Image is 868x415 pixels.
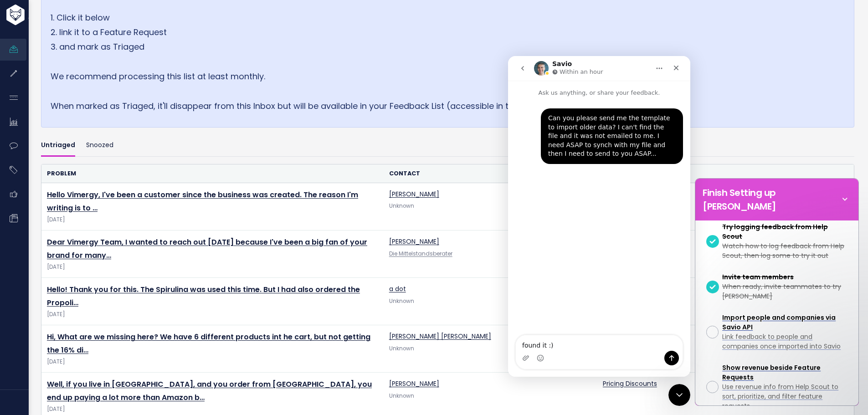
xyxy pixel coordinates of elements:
[47,379,372,403] a: Well, if you live in [GEOGRAPHIC_DATA], and you order from [GEOGRAPHIC_DATA], you end up paying a...
[389,202,414,210] span: Unknown
[722,332,841,351] span: Link feedback to people and companies once imported into Savio
[389,392,414,400] span: Unknown
[47,262,378,272] span: [DATE]
[47,405,378,414] span: [DATE]
[597,164,811,183] th: Feature
[603,379,657,388] a: Pricing Discounts
[722,241,844,260] span: Watch how to log feedback from Help Scout, then log some to try it out
[722,272,794,282] span: Invite team members
[703,309,851,355] a: Import people and companies via Savio API Link feedback to people and companies once imported int...
[384,164,597,183] th: Contact
[389,345,414,352] span: Unknown
[86,135,113,156] a: Snoozed
[47,332,370,355] a: Hi, What are we missing here? We have 6 different products int he cart, but not getting the 16% di…
[703,359,851,415] a: Show revenue beside Feature Requests Use revenue info from Help Scout to sort, prioritize, and fi...
[41,135,854,156] ul: Filter feature requests
[389,250,452,257] a: Die Mittelstandsberater
[41,164,384,183] th: Problem
[47,357,378,367] span: [DATE]
[722,313,836,332] span: Import people and companies via Savio API
[722,382,838,410] span: Use revenue info from Help Scout to sort, prioritize, and filter feature requests
[389,332,491,341] a: [PERSON_NAME] [PERSON_NAME]
[47,215,378,225] span: [DATE]
[722,222,828,241] span: Try logging feedback from Help Scout
[389,190,439,199] a: [PERSON_NAME]
[47,190,358,213] a: Hello Vimergy, I've been a customer since the business was created. The reason I'm writing is to …
[47,284,360,308] a: Hello! Thank you for this. The Spirulina was used this time. But I had also ordered the Propoli…
[668,384,690,406] iframe: To enrich screen reader interactions, please activate Accessibility in Grammarly extension settings
[722,282,841,301] span: When ready, invite teammates to try [PERSON_NAME]
[389,284,406,293] a: a dot
[389,379,439,388] a: [PERSON_NAME]
[389,237,439,246] a: [PERSON_NAME]
[41,135,75,156] a: Untriaged
[47,310,378,319] span: [DATE]
[722,363,821,382] span: Show revenue beside Feature Requests
[508,56,690,377] iframe: To enrich screen reader interactions, please activate Accessibility in Grammarly extension settings
[389,297,414,305] span: Unknown
[4,5,75,25] img: logo-white.9d6f32f41409.svg
[703,186,838,213] h5: Finish Setting up [PERSON_NAME]
[47,237,367,261] a: Dear Vimergy Team, I wanted to reach out [DATE] because I've been a big fan of your brand for many…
